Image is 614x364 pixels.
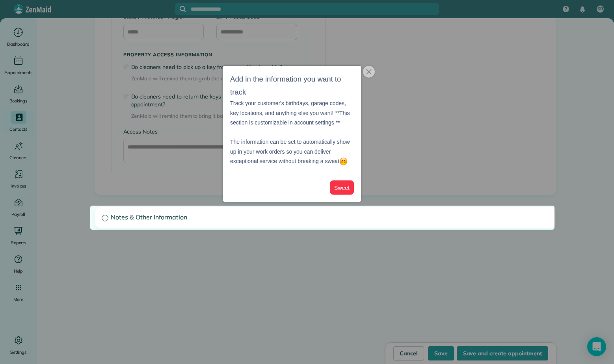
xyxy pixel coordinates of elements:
[223,66,361,202] div: Add in the information you want to trackTrack your customer&amp;#39;s birthdays, garage codes, ke...
[330,180,354,195] button: Sweet
[230,128,354,166] p: The information can be set to automatically show up in your work orders so you can deliver except...
[230,98,354,128] p: Track your customer's birthdays, garage codes, key locations, and anything else you want! **This ...
[339,157,348,165] img: :blush:
[363,66,375,78] button: close,
[230,73,354,98] h3: Add in the information you want to track
[95,208,556,228] a: Notes & Other Information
